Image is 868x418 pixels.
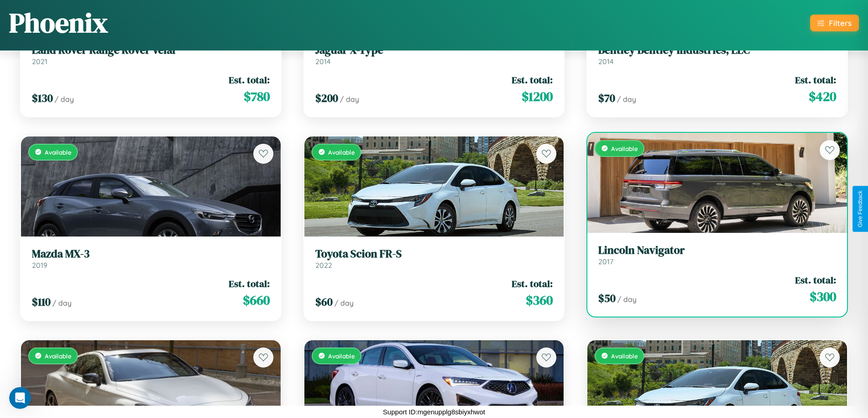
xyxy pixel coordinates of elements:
p: Support ID: mgenupplg8sbiyxhwot [383,406,485,418]
span: Est. total: [229,73,270,86]
a: Lincoln Navigator2017 [598,244,836,266]
span: Est. total: [795,73,836,86]
h3: Land Rover Range Rover Velar [32,44,270,57]
span: Available [328,148,355,156]
span: $ 360 [526,291,553,309]
h3: Mazda MX-3 [32,247,270,261]
span: $ 200 [315,91,338,106]
a: Toyota Scion FR-S2022 [315,247,553,270]
a: Mazda MX-32019 [32,247,270,270]
div: Give Feedback [857,191,863,227]
span: / day [340,95,359,104]
h3: Jaguar X-Type [315,44,553,57]
a: Land Rover Range Rover Velar2021 [32,44,270,66]
span: / day [334,298,354,307]
span: Est. total: [512,277,553,290]
span: Available [611,145,638,152]
span: 2017 [598,257,613,266]
span: $ 660 [243,291,270,309]
span: / day [617,95,636,104]
span: Est. total: [229,277,270,290]
span: / day [52,298,72,307]
span: $ 60 [315,294,333,309]
span: Available [45,352,72,360]
span: Available [328,352,355,360]
div: Filters [829,18,852,28]
span: 2014 [598,57,614,66]
h3: Toyota Scion FR-S [315,247,553,261]
a: Bentley Bentley Industries, LLC2014 [598,44,836,66]
span: Available [45,148,72,156]
a: Jaguar X-Type2014 [315,44,553,66]
span: $ 780 [244,87,270,106]
span: / day [55,95,74,104]
iframe: Intercom live chat [9,387,31,409]
span: / day [617,295,637,304]
span: 2022 [315,261,332,270]
span: Est. total: [795,273,836,287]
span: Est. total: [512,73,553,86]
span: $ 50 [598,291,616,306]
span: Available [611,352,638,360]
span: 2014 [315,57,331,66]
span: $ 300 [810,287,836,306]
span: 2021 [32,57,47,66]
h3: Lincoln Navigator [598,244,836,257]
span: 2019 [32,261,47,270]
span: $ 110 [32,294,51,309]
span: $ 1200 [522,87,553,106]
span: $ 70 [598,91,615,106]
h1: Phoenix [9,4,108,41]
span: $ 420 [809,87,836,106]
h3: Bentley Bentley Industries, LLC [598,44,836,57]
span: $ 130 [32,91,53,106]
button: Filters [810,15,859,31]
